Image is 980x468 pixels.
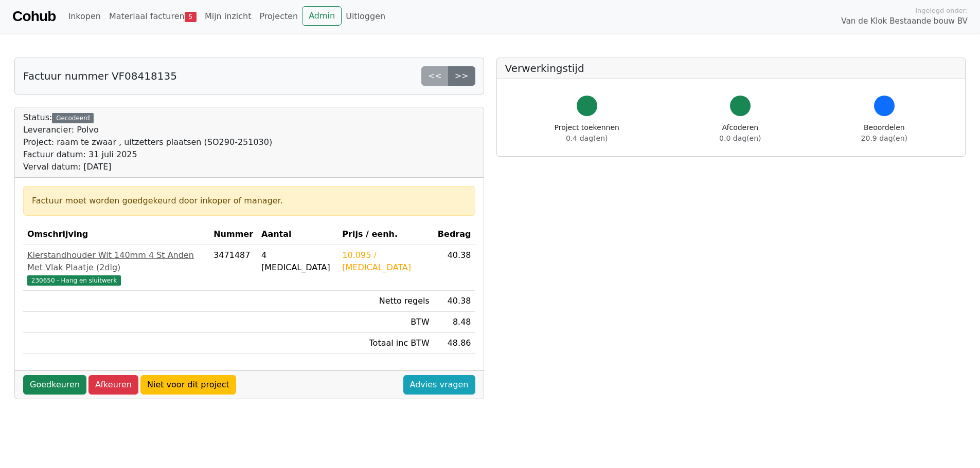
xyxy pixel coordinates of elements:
[338,224,433,245] th: Prijs / eenh.
[201,6,256,27] a: Mijn inzicht
[342,249,429,274] div: 10.095 / [MEDICAL_DATA]
[255,6,302,27] a: Projecten
[302,6,342,26] a: Admin
[140,375,236,395] a: Niet voor dit project
[12,4,56,29] a: Cohub
[719,134,761,142] span: 0.0 dag(en)
[64,6,104,27] a: Inkopen
[23,161,272,173] div: Verval datum: [DATE]
[841,15,968,27] span: Van de Klok Bestaande bouw BV
[342,6,389,27] a: Uitloggen
[23,136,272,148] div: Project: raam te zwaar , uitzetters plaatsen (SO290-251030)
[52,113,94,123] div: Gecodeerd
[27,249,205,286] a: Kierstandhouder Wit 140mm 4 St Anden Met Vlak Plaatje (2dlg)230650 - Hang en sluitwerk
[23,124,272,136] div: Leverancier: Polvo
[505,62,957,74] h5: Verwerkingstijd
[257,224,338,245] th: Aantal
[338,291,433,312] td: Netto regels
[27,275,121,286] span: 230650 - Hang en sluitwerk
[338,312,433,333] td: BTW
[915,6,968,15] span: Ingelogd onder:
[434,224,475,245] th: Bedrag
[448,66,475,86] a: >>
[338,333,433,354] td: Totaal inc BTW
[209,245,257,291] td: 3471487
[403,375,475,395] a: Advies vragen
[23,148,272,161] div: Factuur datum: 31 juli 2025
[434,245,475,291] td: 40.38
[32,195,467,207] div: Factuur moet worden goedgekeurd door inkoper of manager.
[434,312,475,333] td: 8.48
[261,249,334,274] div: 4 [MEDICAL_DATA]
[566,134,608,142] span: 0.4 dag(en)
[434,333,475,354] td: 48.86
[27,249,205,274] div: Kierstandhouder Wit 140mm 4 St Anden Met Vlak Plaatje (2dlg)
[23,224,209,245] th: Omschrijving
[88,375,138,395] a: Afkeuren
[185,12,197,22] span: 5
[555,122,619,144] div: Project toekennen
[434,291,475,312] td: 40.38
[861,134,907,142] span: 20.9 dag(en)
[23,375,86,395] a: Goedkeuren
[23,111,272,173] div: Status:
[105,6,201,27] a: Materiaal facturen5
[209,224,257,245] th: Nummer
[23,70,177,82] h5: Factuur nummer VF08418135
[719,122,761,144] div: Afcoderen
[861,122,907,144] div: Beoordelen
